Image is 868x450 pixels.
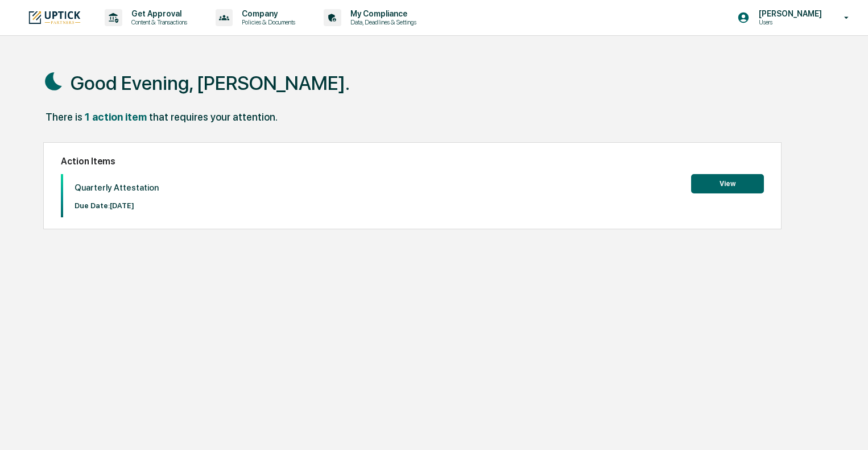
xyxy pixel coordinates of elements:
button: View [691,174,764,193]
p: [PERSON_NAME] [750,9,828,18]
p: My Compliance [341,9,422,18]
p: Due Date: [DATE] [75,201,159,210]
p: Content & Transactions [122,18,193,26]
h2: Action Items [61,156,764,167]
p: Get Approval [122,9,193,18]
p: Data, Deadlines & Settings [341,18,422,26]
img: logo [27,10,82,25]
p: Company [233,9,301,18]
div: 1 action item [85,111,147,123]
div: that requires your attention. [149,111,278,123]
p: Policies & Documents [233,18,301,26]
a: View [691,177,764,188]
p: Quarterly Attestation [75,183,159,193]
div: There is [46,111,82,123]
p: Users [750,18,828,26]
h1: Good Evening, [PERSON_NAME]. [71,72,350,94]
